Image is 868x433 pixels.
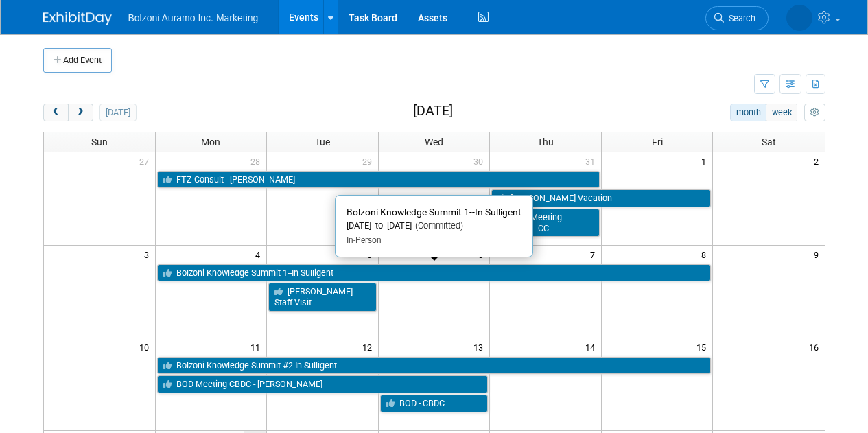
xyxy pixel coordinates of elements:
[804,104,825,121] button: myCustomButton
[812,152,825,169] span: 2
[472,152,489,169] span: 30
[157,171,600,189] a: FTZ Consult - [PERSON_NAME]
[425,137,443,148] span: Wed
[68,104,93,121] button: next
[249,338,266,355] span: 11
[762,137,776,148] span: Sat
[157,264,712,282] a: Bolzoni Knowledge Summit 1--In Sulligent
[700,246,712,263] span: 8
[347,220,521,232] div: [DATE] to [DATE]
[730,104,766,121] button: month
[128,12,259,23] span: Bolzoni Auramo Inc. Marketing
[491,209,600,237] a: MLA Meeting Marengo - CC
[584,152,601,169] span: 31
[43,104,69,121] button: prev
[157,357,712,375] a: Bolzoni Knowledge Summit #2 In Sulligent
[786,5,812,31] img: Casey Coats
[472,338,489,355] span: 13
[315,137,330,148] span: Tue
[380,395,489,412] a: BOD - CBDC
[143,246,155,263] span: 3
[652,137,663,148] span: Fri
[254,246,266,263] span: 4
[810,108,819,117] i: Personalize Calendar
[43,12,112,25] img: ExhibitDay
[138,338,155,355] span: 10
[808,338,825,355] span: 16
[584,338,601,355] span: 14
[249,152,266,169] span: 28
[91,137,108,148] span: Sun
[268,283,377,311] a: [PERSON_NAME] Staff Visit
[589,246,601,263] span: 7
[361,152,378,169] span: 29
[99,104,136,121] button: [DATE]
[695,338,712,355] span: 15
[537,137,554,148] span: Thu
[157,375,489,393] a: BOD Meeting CBDC - [PERSON_NAME]
[491,189,711,207] a: [PERSON_NAME] Vacation
[812,246,825,263] span: 9
[43,48,112,73] button: Add Event
[412,220,463,231] span: (Committed)
[347,235,382,245] span: In-Person
[201,137,220,148] span: Mon
[413,104,453,119] h2: [DATE]
[724,13,755,23] span: Search
[361,338,378,355] span: 12
[138,152,155,169] span: 27
[347,207,521,218] span: Bolzoni Knowledge Summit 1--In Sulligent
[705,6,769,30] a: Search
[700,152,712,169] span: 1
[766,104,797,121] button: week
